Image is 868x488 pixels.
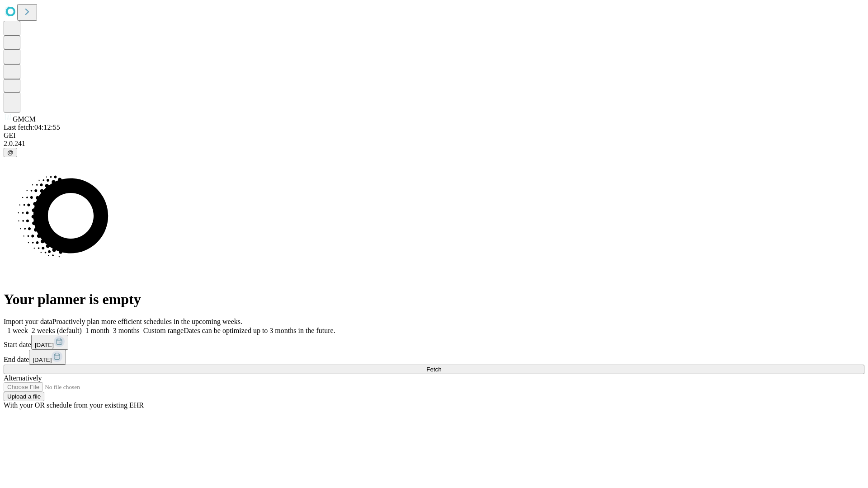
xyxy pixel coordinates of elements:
[7,327,28,334] span: 1 week
[184,327,335,334] span: Dates can be optimized up to 3 months in the future.
[426,366,441,373] span: Fetch
[29,350,66,365] button: [DATE]
[4,123,60,131] span: Last fetch: 04:12:55
[4,291,864,308] h1: Your planner is empty
[113,327,140,334] span: 3 months
[32,327,82,334] span: 2 weeks (default)
[143,327,184,334] span: Custom range
[4,140,864,148] div: 2.0.241
[4,131,864,140] div: GEI
[4,374,42,382] span: Alternatively
[4,335,864,350] div: Start date
[4,401,144,409] span: With your OR schedule from your existing EHR
[4,392,44,401] button: Upload a file
[85,327,109,334] span: 1 month
[31,335,68,350] button: [DATE]
[13,115,36,123] span: GMCM
[7,149,14,156] span: @
[33,357,52,363] span: [DATE]
[4,350,864,365] div: End date
[4,365,864,374] button: Fetch
[52,318,242,325] span: Proactively plan more efficient schedules in the upcoming weeks.
[4,318,52,325] span: Import your data
[35,342,54,348] span: [DATE]
[4,148,17,157] button: @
